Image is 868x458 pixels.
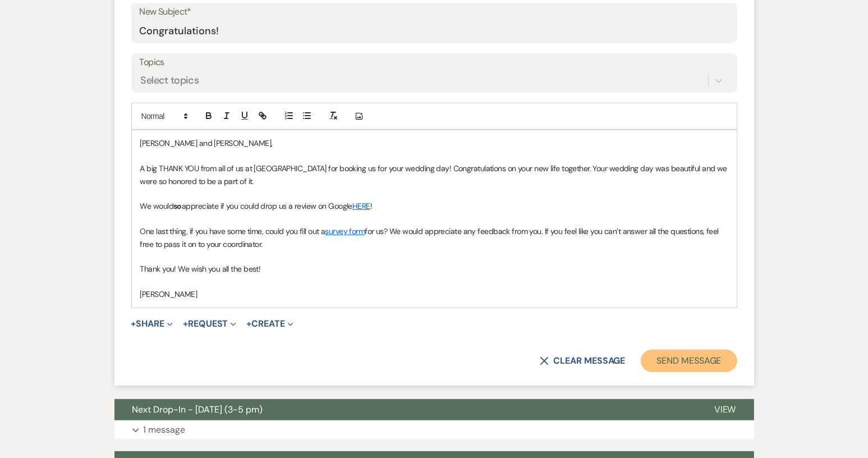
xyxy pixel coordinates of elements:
[246,319,293,328] button: Create
[114,399,696,420] button: Next Drop-In - [DATE] (3-5 pm)
[140,225,728,250] p: One last thing, if you have some time, could you fill out a for us? We would appreciate any feedb...
[141,74,199,89] div: Select topics
[696,399,754,420] button: View
[352,201,370,211] a: HERE
[132,404,263,415] span: Next Drop-In - [DATE] (3-5 pm)
[641,350,737,372] button: Send Message
[540,356,625,365] button: Clear message
[131,319,173,328] button: Share
[173,201,182,211] strong: so
[183,319,188,328] span: +
[131,319,136,328] span: +
[714,404,736,415] span: View
[140,137,728,149] p: [PERSON_NAME] and [PERSON_NAME],
[183,319,236,328] button: Request
[140,4,729,20] label: New Subject*
[246,319,251,328] span: +
[140,54,729,71] label: Topics
[114,420,754,439] button: 1 message
[140,162,728,187] p: A big THANK YOU from all of us at [GEOGRAPHIC_DATA] for booking us for your wedding day! Congratu...
[325,226,365,236] a: survey form
[140,263,728,275] p: Thank you! We wish you all the best!
[144,423,186,437] p: 1 message
[140,288,728,300] p: [PERSON_NAME]
[140,200,728,212] p: We would appreciate if you could drop us a review on Google !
